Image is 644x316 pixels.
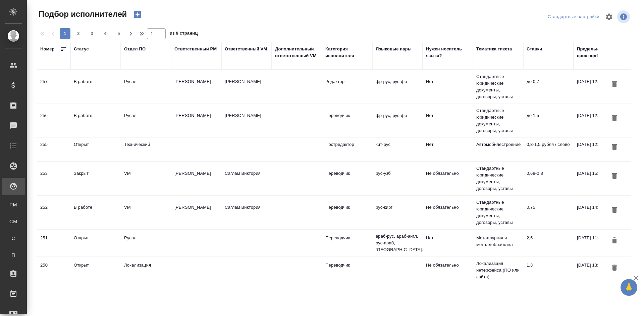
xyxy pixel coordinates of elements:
[523,259,574,282] td: 1,3
[5,198,22,211] a: PM
[74,112,117,119] div: В работе
[87,30,97,37] span: 3
[121,231,171,255] td: Русал
[376,78,419,85] p: фр-рус, рус-фр
[113,28,124,39] button: 5
[40,170,67,177] div: 253
[574,231,624,255] td: [DATE] 11:51
[473,196,523,229] td: Стандартные юридические документы, договоры, уставы
[121,201,171,224] td: VM
[574,259,624,282] td: [DATE] 13:23
[5,232,22,245] a: С
[275,46,319,59] div: Дополнительный ответственный VM
[574,75,624,98] td: [DATE] 12:00
[40,46,55,52] div: Номер
[5,248,22,262] a: П
[74,141,117,148] div: Открыт
[546,12,601,22] div: split button
[87,28,97,39] button: 3
[8,218,18,225] span: CM
[473,231,523,255] td: Металлургия и металлобработка
[74,170,117,177] div: Закрыт
[523,138,574,161] td: 0,8-1,5 рубля / слово
[609,170,620,183] button: Удалить
[171,75,221,98] td: [PERSON_NAME]
[325,46,369,59] div: Категория исполнителя
[322,231,372,255] td: Переводчик
[609,262,620,274] button: Удалить
[40,204,67,211] div: 252
[473,257,523,284] td: Локализация интерфейса (ПО или сайта)
[100,30,111,37] span: 4
[423,75,473,98] td: Нет
[74,204,117,211] div: В работе
[174,46,217,52] div: Ответственный PM
[221,75,272,98] td: [PERSON_NAME]
[121,109,171,132] td: Русал
[100,28,111,39] button: 4
[423,167,473,190] td: Не обязательно
[121,259,171,282] td: Локализация
[621,279,637,296] button: 🙏
[523,109,574,132] td: до 1,5
[376,233,419,253] p: араб-рус, араб-англ, рус-араб, [GEOGRAPHIC_DATA]...
[322,75,372,98] td: Редактор
[40,262,67,269] div: 250
[73,30,84,37] span: 2
[322,138,372,161] td: Постредактор
[171,167,221,190] td: [PERSON_NAME]
[170,29,198,39] span: из 9 страниц
[574,167,624,190] td: [DATE] 15:55
[74,235,117,241] div: Открыт
[225,46,267,52] div: Ответственный VM
[129,9,146,20] button: Создать
[574,201,624,224] td: [DATE] 14:32
[221,167,272,190] td: Саглам Виктория
[376,204,419,211] p: рус-кирг
[376,170,419,177] p: рус-узб
[523,201,574,224] td: 0,75
[609,204,620,216] button: Удалить
[37,9,127,19] span: Подбор исполнителей
[322,201,372,224] td: Переводчик
[74,46,89,52] div: Статус
[40,235,67,241] div: 251
[473,104,523,137] td: Стандартные юридические документы, договоры, уставы
[322,259,372,282] td: Переводчик
[171,201,221,224] td: [PERSON_NAME]
[523,75,574,98] td: до 0,7
[5,215,22,228] a: CM
[476,46,512,52] div: Тематика тикета
[423,259,473,282] td: Не обязательно
[322,167,372,190] td: Переводчик
[322,109,372,132] td: Переводчик
[623,280,635,294] span: 🙏
[523,231,574,255] td: 2,5
[523,167,574,190] td: 0,68-0,8
[527,46,542,52] div: Ставки
[73,28,84,39] button: 2
[473,138,523,161] td: Автомобилестроение
[40,141,67,148] div: 255
[121,138,171,161] td: Технический
[423,109,473,132] td: Нет
[577,46,614,59] div: Предельный срок подбора
[574,138,624,161] td: [DATE] 12:00
[40,112,67,119] div: 256
[221,201,272,224] td: Саглам Виктория
[74,78,117,85] div: В работе
[8,252,18,259] span: П
[8,201,18,208] span: PM
[121,75,171,98] td: Русал
[40,78,67,85] div: 257
[473,70,523,104] td: Стандартные юридические документы, договоры, уставы
[113,30,124,37] span: 5
[423,138,473,161] td: Нет
[423,201,473,224] td: Не обязательно
[376,141,419,148] p: кит-рус
[574,109,624,132] td: [DATE] 12:00
[376,46,412,52] div: Языковые пары
[426,46,470,59] div: Нужен носитель языка?
[617,10,631,23] span: Посмотреть информацию
[124,46,146,52] div: Отдел ПО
